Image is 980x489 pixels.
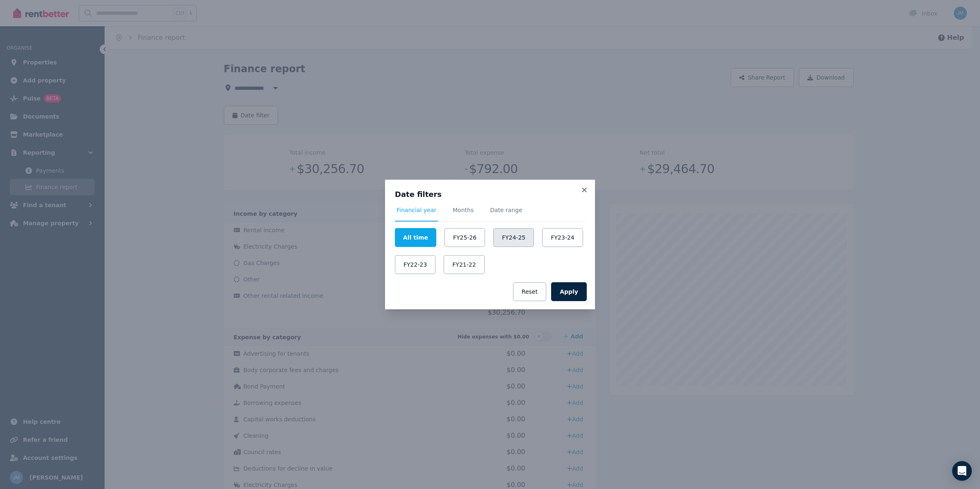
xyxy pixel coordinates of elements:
span: Financial year [397,206,436,214]
button: FY22-23 [395,255,435,274]
span: Months [453,206,474,214]
nav: Tabs [395,206,585,222]
button: All time [395,228,436,247]
span: Date range [490,206,522,214]
h3: Date filters [395,190,585,199]
button: FY24-25 [493,228,534,247]
div: Open Intercom Messenger [952,461,972,481]
button: FY25-26 [444,228,485,247]
button: Reset [513,282,546,301]
button: Apply [551,282,587,301]
button: FY21-22 [444,255,484,274]
button: FY23-24 [542,228,583,247]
